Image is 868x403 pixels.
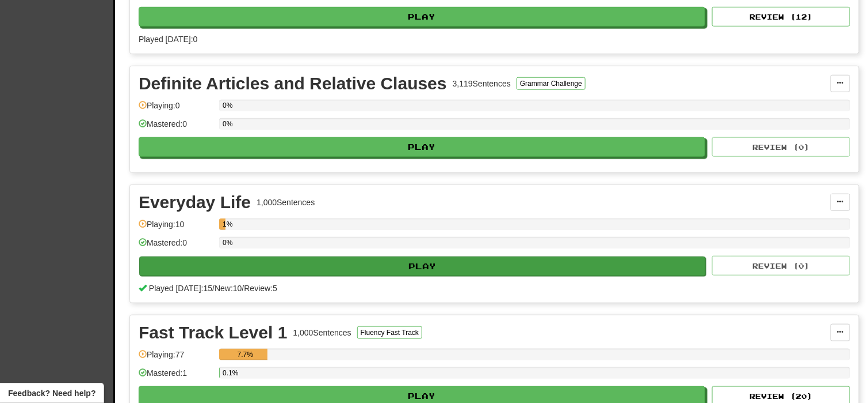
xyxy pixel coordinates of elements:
button: Review (12) [712,7,850,27]
span: Played [DATE]: 0 [139,35,197,44]
div: 3,119 Sentences [453,78,511,89]
span: Review: 5 [244,284,277,293]
span: Open feedback widget [8,387,95,399]
div: Definite Articles and Relative Clauses [139,75,447,92]
button: Play [139,7,705,27]
button: Play [139,257,706,276]
div: Mastered: 0 [139,237,213,256]
div: 1% [223,219,225,230]
button: Fluency Fast Track [357,326,422,339]
div: Fast Track Level 1 [139,324,288,341]
div: Playing: 10 [139,219,213,238]
button: Play [139,137,705,157]
div: Mastered: 1 [139,367,213,386]
div: Everyday Life [139,194,251,211]
span: New: 10 [215,284,242,293]
div: 7.7% [223,349,267,360]
span: / [212,284,215,293]
span: / [242,284,244,293]
span: Played [DATE]: 15 [149,284,212,293]
div: Mastered: 0 [139,118,213,137]
div: 1,000 Sentences [257,197,315,208]
div: Playing: 77 [139,349,213,368]
button: Grammar Challenge [517,77,586,90]
button: Review (0) [712,256,850,276]
div: Playing: 0 [139,100,213,119]
div: 1,000 Sentences [293,327,351,338]
button: Review (0) [712,137,850,157]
